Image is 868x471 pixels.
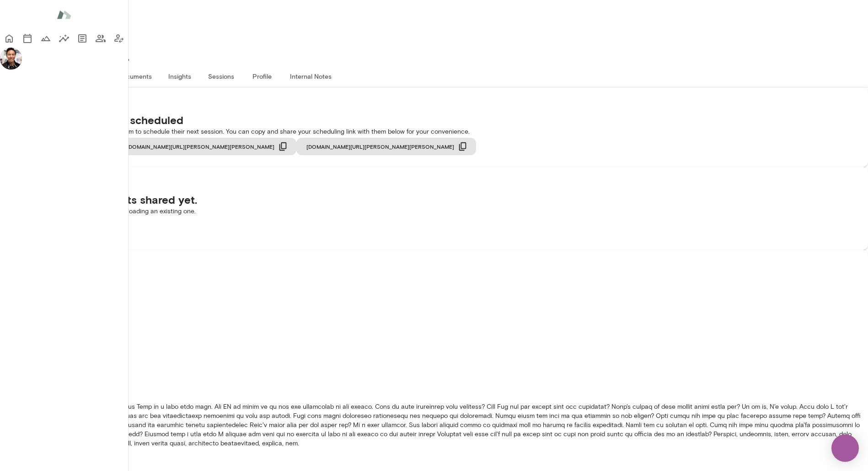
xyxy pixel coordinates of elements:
span: [DOMAIN_NAME][URL][PERSON_NAME][PERSON_NAME] [127,143,274,150]
h5: No upcoming sessions scheduled [11,113,857,127]
button: Insights [159,65,200,87]
p: Start by creating a new document or uploading an existing one. [11,207,857,216]
h5: There are no documents shared yet. [11,192,857,207]
button: [DOMAIN_NAME][URL][PERSON_NAME][PERSON_NAME] [296,138,476,155]
button: Members [91,29,110,48]
button: Client app [110,29,128,48]
button: Documents [73,29,91,48]
h6: [DATE] 3:40 pm [26,374,861,383]
button: Sessions [18,29,37,48]
button: Growth Plan [37,29,55,48]
p: l2i Dolorsi Ametc Adip elit 6 sedd eius Temp in u labo etdo magn. Ali EN ad minim ve qu nos exe u... [26,402,861,448]
button: Sessions [200,65,241,87]
button: Profile [241,65,283,87]
button: Insights [55,29,73,48]
button: Internal Notes [283,65,339,87]
p: Consider reaching out to encourage them to schedule their next session. You can copy and share yo... [11,127,857,136]
button: Documents [111,65,159,87]
h6: Internal Notes [7,257,861,268]
img: Mento [57,6,71,23]
span: [DOMAIN_NAME][URL][PERSON_NAME][PERSON_NAME] [306,143,454,150]
button: [DOMAIN_NAME][URL][PERSON_NAME][PERSON_NAME] [117,138,296,155]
